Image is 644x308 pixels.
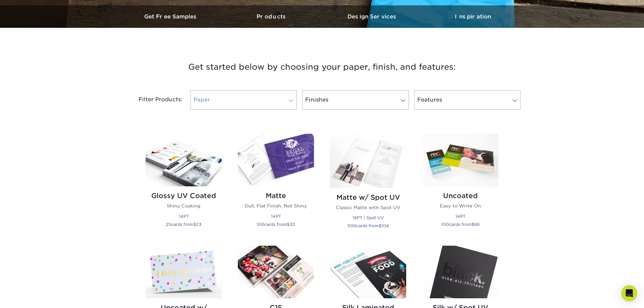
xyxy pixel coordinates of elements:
a: Glossy UV Coated Postcards Glossy UV Coated Shiny Coating 14PT 25cards from$23 [146,134,222,238]
a: Matte Postcards Matte Dull, Flat Finish, Not Shiny 14PT 100cards from$30 [238,134,314,238]
small: cards from [441,222,480,227]
span: 100 [257,222,264,227]
h3: Get Free Samples [121,13,221,20]
a: Design Services [322,5,423,28]
img: Silk Laminated Postcards [330,246,406,298]
small: cards from [166,222,202,227]
span: $ [379,223,381,228]
a: Paper [191,90,297,110]
h2: Matte w/ Spot UV [330,193,406,201]
span: 500 [347,223,356,228]
span: 104 [381,223,389,228]
a: Uncoated Postcards Uncoated Easy to Write On 14PT 100cards from$66 [422,134,498,238]
small: 14PT [179,214,189,219]
img: Glossy UV Coated Postcards [146,134,222,186]
small: 14PT [455,214,466,219]
h2: Glossy UV Coated [146,192,222,200]
h3: Products [221,13,322,20]
div: Filter Products: [121,90,188,110]
img: C1S Postcards [238,246,314,298]
img: Uncoated w/ Stamped Foil Postcards [146,246,222,298]
span: 23 [196,222,202,227]
small: 14PT [271,214,281,219]
p: Shiny Coating [146,202,222,209]
img: Matte w/ Spot UV Postcards [330,134,406,188]
h3: Design Services [322,13,423,20]
small: cards from [347,223,389,228]
h3: Inspiration [423,13,523,20]
span: 100 [441,222,449,227]
a: Finishes [302,90,409,110]
img: Matte Postcards [238,134,314,186]
a: Features [414,90,521,110]
p: Easy to Write On [422,202,498,209]
h2: Matte [238,192,314,200]
a: Products [221,5,322,28]
div: Open Intercom Messenger [621,285,637,301]
h3: Get started below by choosing your paper, finish, and features: [126,52,518,82]
span: $ [287,222,289,227]
small: 16PT | Spot UV [353,215,384,220]
img: Silk w/ Spot UV Postcards [422,246,498,298]
p: Classic Matte with Spot UV [330,204,406,211]
h2: Uncoated [422,192,498,200]
span: 30 [289,222,295,227]
a: Inspiration [423,5,523,28]
span: $ [194,222,196,227]
span: $ [472,222,474,227]
p: Dull, Flat Finish, Not Shiny [238,202,314,209]
a: Get Free Samples [121,5,221,28]
span: 25 [166,222,171,227]
a: Matte w/ Spot UV Postcards Matte w/ Spot UV Classic Matte with Spot UV 16PT | Spot UV 500cards fr... [330,134,406,238]
small: cards from [257,222,295,227]
span: 66 [474,222,480,227]
img: Uncoated Postcards [422,134,498,186]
